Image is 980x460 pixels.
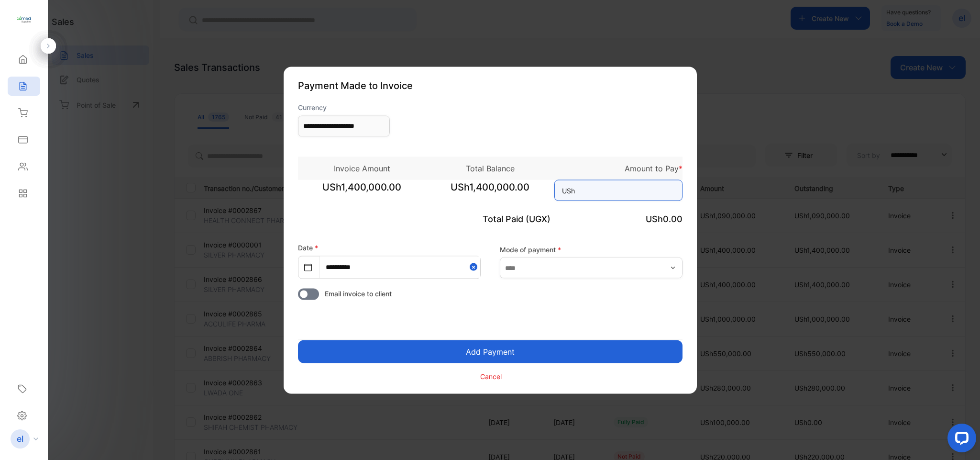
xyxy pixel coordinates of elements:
[480,371,502,381] p: Cancel
[325,288,392,298] span: Email invoice to client
[646,213,683,224] span: USh0.00
[562,185,575,195] span: USh
[500,245,683,255] label: Mode of payment
[17,433,23,445] p: el
[298,78,683,92] p: Payment Made to Invoice
[426,180,554,203] span: USh1,400,000.00
[298,180,426,203] span: USh1,400,000.00
[298,243,318,251] label: Date
[426,212,554,225] p: Total Paid (UGX)
[470,256,480,278] button: Close
[298,102,390,112] label: Currency
[940,420,980,460] iframe: LiveChat chat widget
[298,340,683,363] button: Add Payment
[426,162,554,174] p: Total Balance
[17,12,31,27] img: logo
[554,162,683,174] p: Amount to Pay
[298,162,426,174] p: Invoice Amount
